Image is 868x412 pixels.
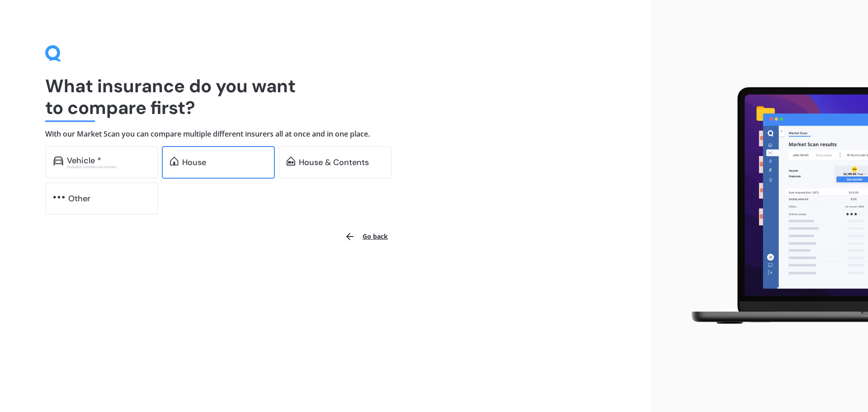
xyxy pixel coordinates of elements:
img: laptop.webp [679,82,868,331]
div: Vehicle * [67,156,101,165]
div: House [182,158,206,167]
img: home-and-contents.b802091223b8502ef2dd.svg [287,156,295,166]
img: car.f15378c7a67c060ca3f3.svg [53,156,63,166]
h1: What insurance do you want to compare first? [45,75,606,118]
div: House & Contents [299,158,369,167]
div: Excludes commercial vehicles [67,165,150,169]
h4: With our Market Scan you can compare multiple different insurers all at once and in one place. [45,129,606,139]
button: Go back [339,226,393,247]
div: Other [68,194,90,203]
img: home.91c183c226a05b4dc763.svg [170,156,179,166]
img: other.81dba5aafe580aa69f38.svg [53,193,65,202]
